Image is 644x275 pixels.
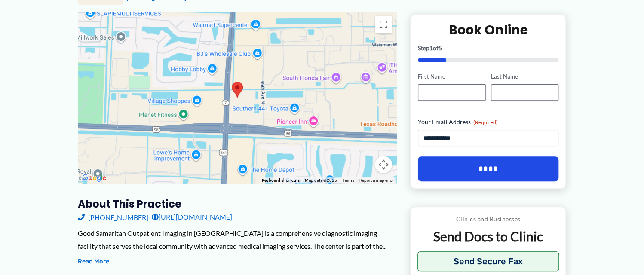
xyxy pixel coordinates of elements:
span: 1 [429,44,433,52]
span: 5 [439,44,442,52]
a: [PHONE_NUMBER] [78,211,148,223]
button: Map camera controls [375,156,392,173]
img: Google [80,172,108,183]
button: Toggle fullscreen view [375,16,392,33]
h3: About this practice [78,197,396,211]
a: [URL][DOMAIN_NAME] [152,211,232,223]
button: Send Secure Fax [417,251,559,271]
span: (Required) [473,119,497,125]
label: Your Email Address [418,118,558,126]
h2: Book Online [418,21,558,38]
p: Step of [418,45,558,51]
p: Clinics and Businesses [417,214,559,225]
span: Map data ©2025 [305,178,337,183]
label: Last Name [491,73,558,81]
label: First Name [418,73,485,81]
button: Keyboard shortcuts [262,177,300,183]
a: Terms [342,178,354,183]
div: Good Samaritan Outpatient Imaging in [GEOGRAPHIC_DATA] is a comprehensive diagnostic imaging faci... [78,227,396,252]
a: Open this area in Google Maps (opens a new window) [80,172,108,183]
button: Read More [78,257,109,267]
a: Report a map error [359,178,394,183]
p: Send Docs to Clinic [417,228,559,245]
